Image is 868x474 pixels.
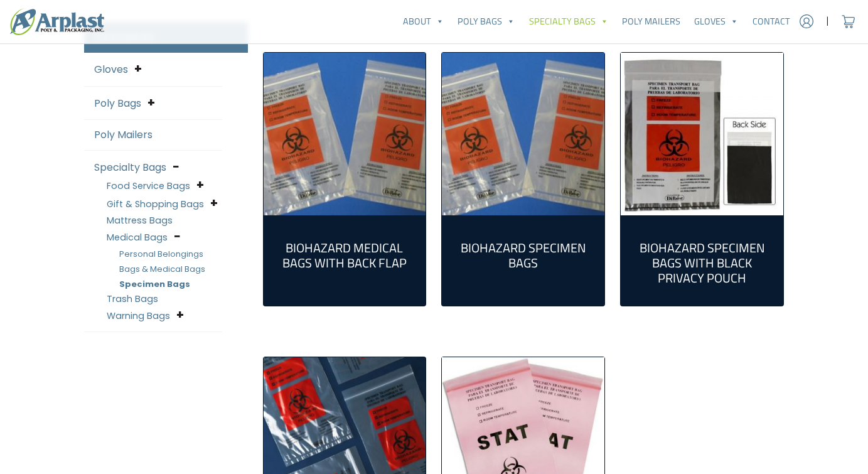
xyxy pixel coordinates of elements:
h2: Biohazard Specimen Bags [452,240,594,271]
a: Warning Bags [107,310,170,322]
a: Visit product category Biohazard Specimen Bags With Black Privacy Pouch [621,53,783,215]
a: Visit product category Biohazard Specimen Bags [442,53,604,215]
a: Specialty Bags [522,9,615,34]
h2: Biohazard Medical Bags with Back Flap [274,240,416,271]
a: Poly Bags [451,9,522,34]
a: Visit product category Biohazard Specimen Bags [452,225,594,281]
a: Gift & Shopping Bags [107,198,204,210]
a: Poly Mailers [615,9,687,34]
img: Biohazard Medical Bags with Back Flap [264,53,426,215]
a: Poly Mailers [94,127,153,142]
a: Food Service Bags [107,180,190,192]
img: Biohazard Specimen Bags With Black Privacy Pouch [621,53,783,215]
img: logo [10,8,104,35]
a: Visit product category Biohazard Medical Bags with Back Flap [274,225,416,281]
a: Poly Bags [94,96,141,110]
a: Trash Bags [107,293,158,305]
a: Visit product category Biohazard Specimen Bags With Black Privacy Pouch [631,225,773,296]
a: Personal Belongings Bags & Medical Bags [119,248,205,275]
a: Visit product category Biohazard Medical Bags with Back Flap [264,53,426,215]
a: Specialty Bags [94,160,166,175]
a: Gloves [94,62,128,77]
img: Biohazard Specimen Bags [442,53,604,215]
a: Medical Bags [107,231,168,244]
span: | [826,14,829,29]
h2: Biohazard Specimen Bags With Black Privacy Pouch [631,240,773,286]
a: Contact [746,9,797,34]
a: About [396,9,451,34]
a: Mattress Bags [107,214,173,227]
a: Specimen Bags [119,278,190,290]
a: Gloves [687,9,745,34]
